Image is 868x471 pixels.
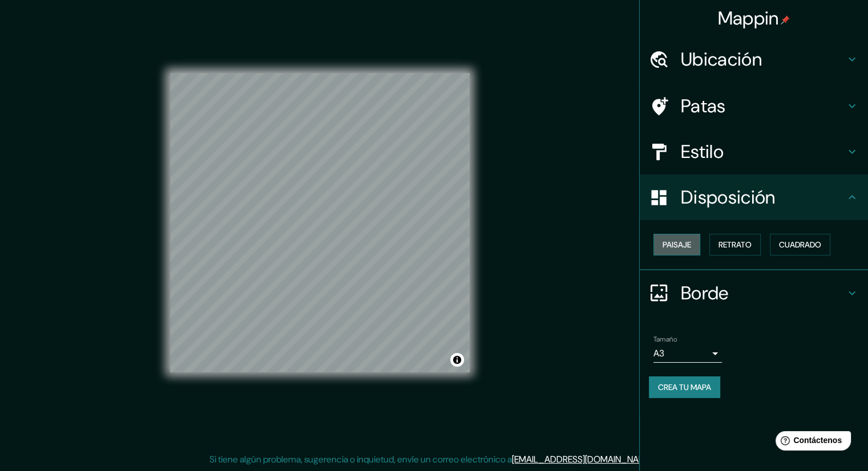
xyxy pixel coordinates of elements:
font: Cuadrado [779,239,821,250]
div: Patas [640,83,868,129]
font: Estilo [681,140,724,164]
div: A3 [653,344,722,363]
canvas: Mapa [170,73,470,372]
button: Paisaje [653,234,700,255]
font: Patas [681,94,726,118]
img: pin-icon.png [781,15,790,25]
font: Si tiene algún problema, sugerencia o inquietud, envíe un correo electrónico a [209,453,512,465]
button: Activar o desactivar atribución [450,353,464,367]
font: A3 [653,347,664,359]
font: Crea tu mapa [658,382,711,392]
div: Ubicación [640,36,868,82]
button: Retrato [709,234,761,255]
div: Estilo [640,129,868,174]
font: Mappin [718,6,779,30]
iframe: Lanzador de widgets de ayuda [766,427,855,458]
font: Tamaño [653,335,677,344]
div: Borde [640,270,868,316]
button: Cuadrado [770,234,830,255]
font: Ubicación [681,47,762,71]
a: [EMAIL_ADDRESS][DOMAIN_NAME] [512,453,653,465]
div: Disposición [640,174,868,220]
button: Crea tu mapa [649,376,720,398]
font: Retrato [718,239,752,250]
font: Borde [681,281,729,305]
font: Paisaje [663,239,691,250]
font: Disposición [681,185,775,209]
